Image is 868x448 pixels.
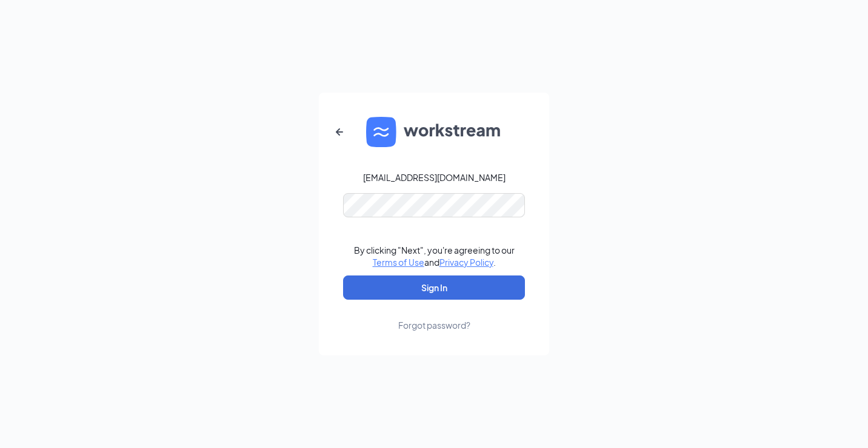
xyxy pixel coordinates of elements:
[398,300,470,331] a: Forgot password?
[363,171,506,183] div: [EMAIL_ADDRESS][DOMAIN_NAME]
[325,117,354,147] button: ArrowLeftNew
[343,275,525,300] button: Sign In
[332,125,347,139] svg: ArrowLeftNew
[366,117,502,147] img: WS logo and Workstream text
[354,244,515,268] div: By clicking "Next", you're agreeing to our and .
[373,257,424,268] a: Terms of Use
[398,319,470,331] div: Forgot password?
[439,257,493,268] a: Privacy Policy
